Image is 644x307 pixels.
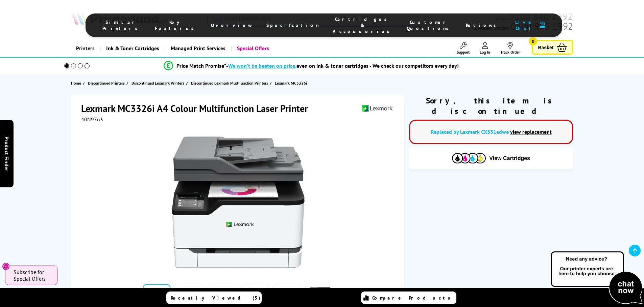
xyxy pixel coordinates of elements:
span: Similar Printers [102,19,141,31]
span: Product Finder [3,136,10,171]
div: - even on ink & toner cartridges - We check our competitors every day! [226,62,459,69]
span: Recently Viewed (5) [171,295,261,301]
span: 0 [529,37,537,45]
a: Log In [480,42,490,55]
a: Managed Print Services [164,40,231,57]
img: Open Live Chat window [549,250,644,306]
span: Discontinued Lexmark Multifunction Printers [191,80,268,87]
a: Replaced by Lexmark CX331adwe [431,128,509,135]
a: Compare Products [361,291,456,304]
a: Discontinued Printers [88,80,126,87]
span: Subscribe for Special Offers [14,269,51,282]
span: 40N9763 [81,116,103,123]
h1: Lexmark MC3326i A4 Colour Multifunction Laser Printer [81,102,315,115]
div: Sorry, this item is discontinued [409,95,573,116]
a: Printers [71,40,100,57]
span: Customer Questions [407,19,452,31]
span: Live Chat [513,19,536,31]
a: Home [71,80,83,87]
img: Cartridges [452,153,486,163]
img: Lexmark MC3326i [172,136,305,268]
span: View Cartridges [489,155,530,161]
a: Track Order [500,42,520,55]
a: Basket 0 [532,40,573,55]
span: Home [71,80,81,87]
a: Support [457,42,470,55]
span: Ink & Toner Cartridges [106,40,159,57]
span: Reviews [466,22,500,28]
button: Close [2,263,10,270]
span: Cartridges & Accessories [333,16,393,34]
img: Lexmark [362,102,393,115]
span: We won’t be beaten on price, [228,62,296,69]
span: Discontinued Printers [88,80,125,87]
li: modal_Promise [55,60,568,72]
span: Specification [266,22,319,28]
span: Lexmark MC3326i [275,80,307,87]
span: Basket [538,43,553,52]
img: user-headset-duotone.svg [540,22,545,28]
a: Special Offers [231,40,274,57]
span: Overview [211,22,253,28]
span: Support [457,50,470,55]
a: view replacement [510,128,552,135]
a: Lexmark MC3326i [275,80,309,87]
a: Ink & Toner Cartridges [100,40,164,57]
span: Discontinued Lexmark Printers [132,80,184,87]
span: Compare Products [372,295,454,301]
a: Recently Viewed (5) [166,291,262,304]
span: Log In [480,50,490,55]
span: Key Features [155,19,197,31]
span: Price Match Promise* [176,62,226,69]
button: View Cartridges [414,153,568,164]
a: Discontinued Lexmark Multifunction Printers [191,80,270,87]
a: Discontinued Lexmark Printers [132,80,186,87]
